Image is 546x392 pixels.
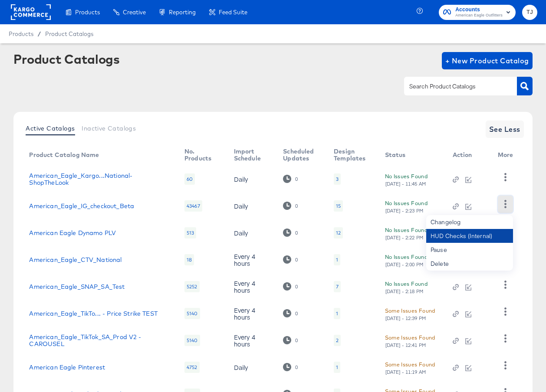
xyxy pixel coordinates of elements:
div: [DATE] - 11:19 AM [385,369,427,375]
div: 1 [334,254,340,265]
div: 3 [334,173,341,185]
a: American_Eagle_TikTo... - Price Strike TEST [29,310,157,317]
div: 12 [336,229,341,236]
button: Some Issues Found[DATE] - 11:19 AM [385,360,435,375]
a: American_Eagle_Kargo...National-ShopTheLook [29,172,167,186]
a: American_Eagle_SNAP_SA_Test [29,283,125,290]
span: Active Catalogs [26,125,75,132]
span: Inactive Catalogs [82,125,136,132]
span: Products [75,9,100,16]
div: Design Templates [334,148,368,162]
div: 0 [283,336,298,344]
span: Accounts [455,5,503,14]
div: 60 [184,173,195,185]
div: Pause [426,243,513,257]
div: 0 [295,284,298,290]
div: 2 [334,335,341,346]
button: TJ [522,5,537,20]
div: 0 [283,229,298,237]
button: Some Issues Found[DATE] - 12:39 PM [385,306,435,321]
a: American_Eagle_CTV_National [29,256,122,263]
div: Some Issues Found [385,333,435,342]
div: Delete [426,257,513,271]
span: Feed Suite [219,9,247,16]
div: Some Issues Found [385,360,435,369]
div: Scheduled Updates [283,148,316,162]
th: Status [378,145,446,166]
div: 0 [283,363,298,371]
div: 5140 [184,335,200,346]
a: American Eagle Dynamo PLV [29,229,116,236]
a: American_Eagle_IG_checkout_Beta [29,203,134,209]
div: No. Products [184,148,217,162]
div: 12 [334,227,343,238]
a: American Eagle Pinterest [29,364,105,371]
div: 0 [283,202,298,210]
div: [DATE] - 12:41 PM [385,342,427,348]
a: Product Catalogs [45,30,93,37]
div: Changelog [426,215,513,229]
div: 1 [336,256,338,263]
div: HUD Checks (Internal) [426,229,513,243]
button: + New Product Catalog [442,52,533,69]
td: Daily [227,219,276,246]
div: 0 [283,175,298,183]
span: Creative [123,9,146,16]
div: 513 [184,227,196,238]
div: 1 [334,362,340,373]
div: 0 [295,310,298,317]
div: 0 [283,255,298,264]
button: See Less [486,121,524,138]
div: 1 [334,308,340,319]
a: American_Eagle_TikTok_SA_Prod V2 - CAROUSEL [29,333,167,347]
td: Daily [227,166,276,193]
td: Every 4 hours [227,300,276,327]
span: American Eagle Outfitters [455,12,503,19]
span: TJ [526,7,534,17]
div: 2 [336,337,339,344]
th: More [491,145,524,166]
div: [DATE] - 12:39 PM [385,315,427,321]
div: 15 [334,200,343,212]
input: Search Product Catalogs [408,82,500,91]
div: 0 [295,337,298,343]
button: AccountsAmerican Eagle Outfitters [439,5,516,20]
span: See Less [489,123,520,135]
th: Action [446,145,491,166]
div: 0 [283,282,298,291]
div: Import Schedule [234,148,266,162]
div: 0 [283,309,298,317]
span: + New Product Catalog [445,55,529,67]
div: 43467 [184,200,202,212]
div: 3 [336,176,339,183]
span: / [33,30,45,37]
div: 0 [295,176,298,182]
td: Daily [227,354,276,381]
div: 7 [336,283,339,290]
div: 18 [184,254,194,265]
button: Some Issues Found[DATE] - 12:41 PM [385,333,435,348]
td: Every 4 hours [227,273,276,300]
div: 0 [295,257,298,263]
div: 7 [334,281,341,292]
div: 0 [295,230,298,236]
div: 15 [336,203,341,209]
div: 4752 [184,362,200,373]
td: Daily [227,193,276,219]
span: Reporting [169,9,196,16]
div: 5252 [184,281,200,292]
div: 1 [336,364,338,371]
td: Every 4 hours [227,246,276,273]
div: 0 [295,364,298,370]
div: 1 [336,310,338,317]
div: Some Issues Found [385,306,435,315]
div: 0 [295,203,298,209]
span: Products [9,30,33,37]
div: 5140 [184,308,200,319]
div: Product Catalogs [13,52,119,66]
td: Every 4 hours [227,327,276,354]
div: Product Catalog Name [29,151,99,158]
